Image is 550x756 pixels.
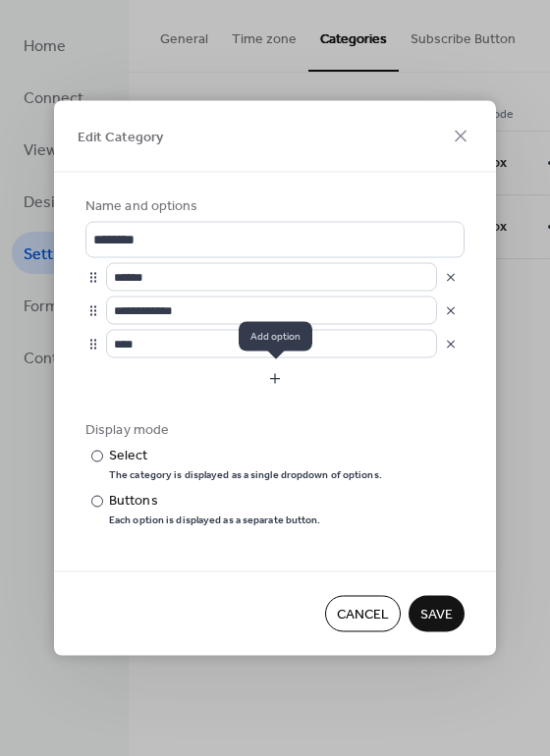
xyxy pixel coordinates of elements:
div: The category is displayed as a single dropdown of options. [109,468,382,482]
div: Buttons [109,491,317,512]
button: Save [409,596,465,632]
div: Select [109,446,378,466]
div: Each option is displayed as a separate button. [109,513,321,527]
div: Display mode [85,420,461,441]
span: Add option [239,321,312,351]
span: Edit Category [78,128,163,148]
span: Save [420,605,453,625]
span: Cancel [337,605,389,625]
button: Cancel [325,596,401,632]
div: Name and options [85,196,461,217]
